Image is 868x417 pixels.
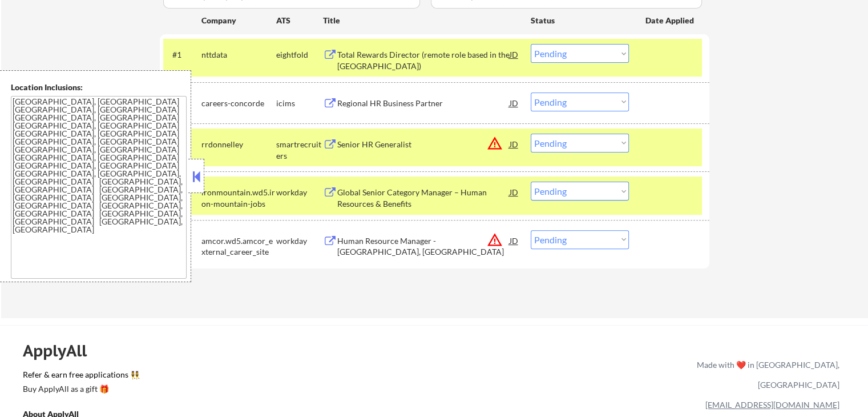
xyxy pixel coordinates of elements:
div: workday [276,235,323,247]
div: rrdonnelley [201,139,276,150]
button: warning_amber [487,232,503,248]
div: Buy ApplyAll as a gift 🎁 [23,385,137,393]
div: amcor.wd5.amcor_external_career_site [201,235,276,258]
div: JD [508,182,520,202]
div: nttdata [201,49,276,61]
div: Location Inclusions: [11,82,187,93]
div: careers-concorde [201,98,276,109]
div: JD [508,93,520,113]
div: JD [508,44,520,65]
div: Date Applied [645,15,696,26]
a: Buy ApplyAll as a gift 🎁 [23,383,137,397]
div: ApplyAll [23,341,100,360]
div: workday [276,187,323,198]
div: Human Resource Manager - [GEOGRAPHIC_DATA], [GEOGRAPHIC_DATA] [337,235,510,258]
button: warning_amber [487,135,503,151]
div: eightfold [276,49,323,61]
div: Status [531,10,629,30]
div: ironmountain.wd5.iron-mountain-jobs [201,187,276,209]
div: smartrecruiters [276,139,323,161]
div: Global Senior Category Manager – Human Resources & Benefits [337,187,510,209]
div: Total Rewards Director (remote role based in the [GEOGRAPHIC_DATA]) [337,49,510,71]
div: Title [323,15,520,26]
a: Refer & earn free applications 👯‍♀️ [23,371,458,383]
div: #1 [172,49,192,61]
div: ATS [276,15,323,26]
div: Made with ❤️ in [GEOGRAPHIC_DATA], [GEOGRAPHIC_DATA] [692,355,839,395]
div: Senior HR Generalist [337,139,510,150]
div: JD [508,230,520,251]
div: Regional HR Business Partner [337,98,510,109]
a: [EMAIL_ADDRESS][DOMAIN_NAME] [705,400,839,410]
div: icims [276,98,323,109]
div: JD [508,134,520,154]
div: Company [201,15,276,26]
